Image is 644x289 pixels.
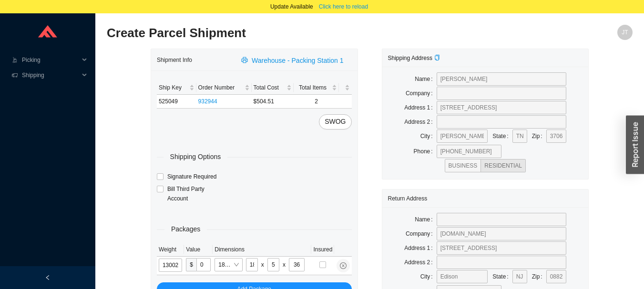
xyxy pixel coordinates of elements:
span: Total Items [296,83,329,92]
label: Zip [532,130,546,143]
div: Return Address [388,189,583,207]
span: Shipping Options [164,151,228,162]
td: 525049 [157,95,196,109]
label: City [420,270,437,283]
div: Shipment Info [157,51,235,69]
div: x [261,260,264,269]
span: 18*5*36 small faucet [218,259,238,271]
span: Shipping Address [388,55,440,61]
label: Company [406,87,437,100]
span: Order Number [198,83,243,92]
th: Dimensions [213,243,311,257]
span: SWOG [325,116,346,127]
button: close-circle [337,259,350,272]
td: $504.51 [252,95,294,109]
div: Copy [434,53,440,63]
label: Address 2 [404,256,436,269]
span: Click here to reload [319,2,368,11]
th: Value [184,243,213,257]
label: State [492,270,512,283]
th: Total Items sortable [294,81,338,95]
span: Picking [22,52,79,68]
td: 2 [294,95,338,109]
label: Address 1 [404,241,436,255]
th: undefined sortable [339,81,352,95]
th: Ship Key sortable [157,81,196,95]
label: Name [415,72,436,86]
span: Signature Required [164,172,220,181]
input: H [289,258,305,271]
a: 932944 [198,98,217,105]
div: x [283,260,286,269]
span: left [45,275,51,280]
label: City [420,130,437,143]
label: Phone [414,145,437,158]
span: copy [434,55,440,60]
th: Order Number sortable [196,81,252,95]
span: RESIDENTIAL [484,162,522,169]
button: SWOG [319,114,351,130]
th: Weight [157,243,184,257]
input: L [246,258,258,271]
span: Warehouse - Packing Station 1 [252,55,343,66]
th: Total Cost sortable [252,81,294,95]
input: W [267,258,279,271]
span: printer [241,57,250,64]
label: Company [406,227,437,240]
span: Packages [164,224,207,235]
span: Total Cost [254,83,285,92]
span: JT [622,25,628,40]
span: Shipping [22,68,79,83]
label: Address 1 [404,101,436,114]
h2: Create Parcel Shipment [107,25,501,41]
button: printerWarehouse - Packing Station 1 [235,53,351,67]
span: Ship Key [159,83,187,92]
th: Insured [311,243,334,257]
span: BUSINESS [449,162,478,169]
label: Name [415,213,436,226]
label: Zip [532,270,546,283]
label: State [492,130,512,143]
label: Address 2 [404,115,436,129]
span: Bill Third Party Account [164,184,219,203]
span: $ [186,258,196,271]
